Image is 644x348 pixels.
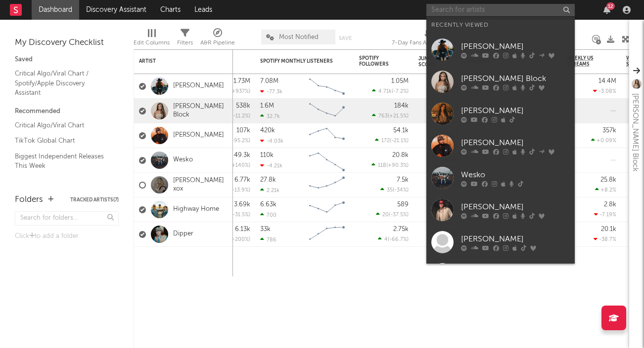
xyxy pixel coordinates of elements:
[260,212,276,218] div: 700
[173,156,193,164] a: Wesko
[392,37,466,49] div: 7-Day Fans Added (7-Day Fans Added)
[134,37,170,49] div: Edit Columns
[426,98,575,130] a: [PERSON_NAME]
[260,236,276,243] div: 786
[260,88,282,95] div: -77.3k
[15,106,119,117] div: Recommended
[139,58,213,64] div: Artist
[418,229,458,240] div: 67.8
[387,188,393,193] span: 35
[217,137,250,144] div: ( )
[426,130,575,162] a: [PERSON_NAME]
[389,114,407,119] span: +21.5 %
[426,226,575,258] a: [PERSON_NAME]
[219,211,250,218] div: ( )
[426,34,575,66] a: [PERSON_NAME]
[70,197,119,202] button: Tracked Artists(7)
[378,114,388,119] span: 763
[461,73,570,84] div: [PERSON_NAME] Block
[339,36,352,41] button: Save
[418,105,458,117] div: 62.7
[173,131,224,140] a: [PERSON_NAME]
[15,231,119,242] div: Click to add a folder.
[394,103,409,109] div: 184k
[418,130,458,142] div: 65.3
[260,177,276,183] div: 27.8k
[397,177,409,183] div: 7.5k
[305,99,349,123] svg: Chart title
[594,236,616,242] div: -38.7 %
[394,188,407,193] span: -34 %
[305,173,349,197] svg: Chart title
[595,187,616,193] div: +8.2 %
[15,194,43,206] div: Folders
[235,226,250,232] div: 6.13k
[461,40,570,52] div: [PERSON_NAME]
[231,237,249,242] span: +200 %
[177,37,193,49] div: Filters
[594,211,616,218] div: -7.19 %
[629,93,641,172] div: [PERSON_NAME] Block
[231,163,249,168] span: +140 %
[567,55,601,67] span: Weekly US Streams
[231,89,249,94] span: +937 %
[600,177,616,183] div: 25.8k
[393,127,409,134] div: 54.1k
[234,201,250,208] div: 3.69k
[591,137,616,144] div: +0.09 %
[602,127,616,134] div: 357k
[418,155,458,166] div: 68.8
[260,226,271,232] div: 33k
[260,58,334,64] div: Spotify Monthly Listeners
[397,201,409,208] div: 589
[426,66,575,98] a: [PERSON_NAME] Block
[232,188,249,193] span: -13.9 %
[15,37,119,49] div: My Discovery Checklist
[371,162,409,168] div: ( )
[418,204,458,216] div: 69.0
[15,68,109,98] a: Critical Algo/Viral Chart / Spotify/Apple Discovery Assistant
[461,137,570,149] div: [PERSON_NAME]
[380,187,409,193] div: ( )
[393,89,407,94] span: -7.2 %
[604,201,616,208] div: 2.8k
[426,4,575,16] input: Search for artists
[359,55,394,67] div: Spotify Followers
[279,34,319,40] span: Most Notified
[461,105,570,116] div: [PERSON_NAME]
[418,179,458,191] div: 73.8
[431,19,570,31] div: Recently Viewed
[260,152,274,158] div: 110k
[391,78,409,84] div: 1.05M
[230,138,249,144] span: +95.2 %
[305,222,349,247] svg: Chart title
[260,113,280,119] div: 32.7k
[392,152,409,158] div: 20.8k
[426,258,575,290] a: [PERSON_NAME]
[260,103,274,109] div: 1.6M
[461,169,570,181] div: Wesko
[388,163,407,168] span: +90.3 %
[15,120,109,131] a: Critical Algo/Viral Chart
[426,162,575,194] a: Wesko
[390,212,407,218] span: -37.5 %
[461,201,570,213] div: [PERSON_NAME]
[15,54,119,66] div: Saved
[391,138,407,144] span: -21.1 %
[378,236,409,242] div: ( )
[392,25,466,53] div: 7-Day Fans Added (7-Day Fans Added)
[305,123,349,148] svg: Chart title
[220,236,250,242] div: ( )
[381,138,390,144] span: 172
[173,230,193,238] a: Dipper
[603,6,610,14] button: 12
[378,163,386,168] span: 118
[260,162,282,169] div: -4.21k
[372,113,409,119] div: ( )
[372,88,409,94] div: ( )
[260,78,278,84] div: 7.08M
[134,25,170,53] div: Edit Columns
[15,151,109,171] a: Biggest Independent Releases This Week
[260,127,275,134] div: 420k
[384,237,388,242] span: 4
